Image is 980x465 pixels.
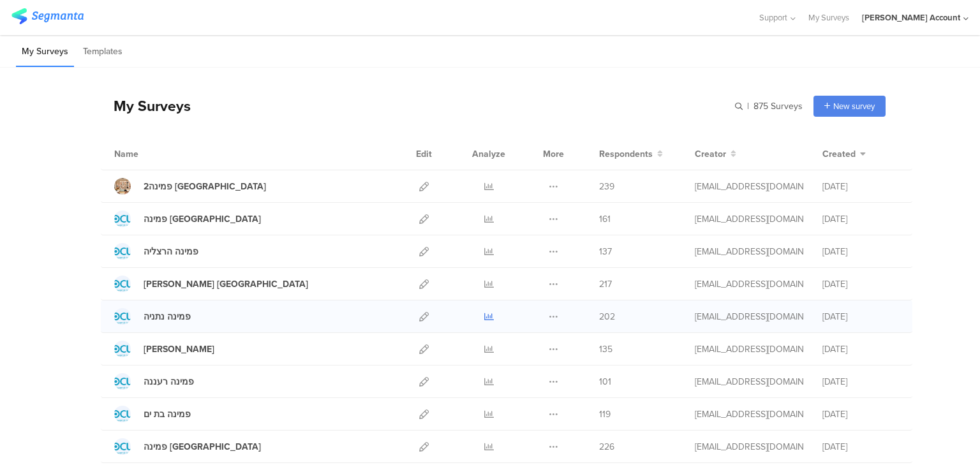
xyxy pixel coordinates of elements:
[759,11,787,24] span: Support
[599,408,611,421] span: 119
[599,147,653,161] span: Respondents
[822,375,899,388] div: [DATE]
[144,408,191,421] div: פמינה בת ים
[862,11,960,24] div: [PERSON_NAME] Account
[599,180,614,193] span: 239
[77,37,128,67] li: Templates
[144,245,198,258] div: פמינה הרצליה
[822,147,866,161] button: Created
[695,147,726,161] span: Creator
[695,180,803,193] div: odelya@ifocus-r.com
[599,343,612,356] span: 135
[695,245,803,258] div: odelya@ifocus-r.com
[822,343,899,356] div: [DATE]
[599,277,612,291] span: 217
[833,100,875,112] span: New survey
[114,276,308,292] a: [PERSON_NAME] [GEOGRAPHIC_DATA]
[101,95,191,117] div: My Surveys
[144,212,261,226] div: פמינה אשדוד
[144,440,261,454] div: פמינה פתח תקווה
[470,138,508,170] div: Analyze
[114,373,194,390] a: פמינה רעננה
[410,138,438,170] div: Edit
[822,147,856,161] span: Created
[144,310,191,323] div: פמינה נתניה
[114,406,191,422] a: פמינה בת ים
[114,178,266,195] a: 2פמינה [GEOGRAPHIC_DATA]
[114,438,261,455] a: פמינה [GEOGRAPHIC_DATA]
[144,277,308,291] div: פמינה גרנד קניון חיפה
[695,440,803,454] div: odelya@ifocus-r.com
[822,277,899,291] div: [DATE]
[114,243,198,260] a: פמינה הרצליה
[822,212,899,226] div: [DATE]
[599,375,611,388] span: 101
[822,180,899,193] div: [DATE]
[114,147,191,161] div: Name
[599,212,611,226] span: 161
[144,180,266,193] div: 2פמינה פתח תקווה
[144,343,214,356] div: פמינה אשקלון
[695,343,803,356] div: odelya@ifocus-r.com
[599,147,663,161] button: Respondents
[11,8,84,24] img: segmanta logo
[695,147,736,161] button: Creator
[695,277,803,291] div: odelya@ifocus-r.com
[144,375,194,388] div: פמינה רעננה
[599,310,615,323] span: 202
[695,375,803,388] div: odelya@ifocus-r.com
[822,245,899,258] div: [DATE]
[745,100,751,113] span: |
[540,138,567,170] div: More
[114,308,191,325] a: פמינה נתניה
[695,310,803,323] div: odelya@ifocus-r.com
[822,408,899,421] div: [DATE]
[754,100,803,113] span: 875 Surveys
[16,37,74,67] li: My Surveys
[695,408,803,421] div: odelya@ifocus-r.com
[822,440,899,454] div: [DATE]
[114,341,214,357] a: [PERSON_NAME]
[114,210,261,227] a: פמינה [GEOGRAPHIC_DATA]
[599,440,614,454] span: 226
[695,212,803,226] div: odelya@ifocus-r.com
[822,310,899,323] div: [DATE]
[599,245,612,258] span: 137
